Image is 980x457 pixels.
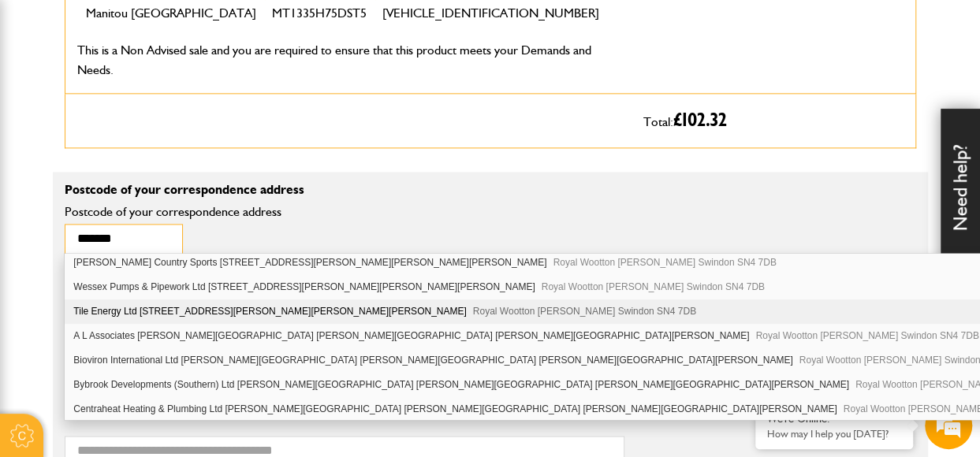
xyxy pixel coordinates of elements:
[77,40,620,80] p: This is a Non Advised sale and you are required to ensure that this product meets your Demands an...
[941,109,980,306] div: Need help?
[643,106,903,136] p: Total:
[20,162,280,206] span: I do not know the make/model of the item I am hiring
[27,87,66,110] img: d_20077148190_operators_62643000001515001
[682,111,727,130] span: 102.32
[767,428,901,440] p: How may I help you today?
[553,257,776,268] span: Royal Wootton [PERSON_NAME] Swindon SN4 7DB
[473,306,696,317] span: Royal Wootton [PERSON_NAME] Swindon SN4 7DB
[673,111,727,130] span: £
[71,266,280,293] span: What do JCB's plant policies cover?
[82,88,265,109] div: JCB Insurance
[20,214,280,258] span: I do not know the serial number of the item I am trying to insure
[755,330,978,341] span: Royal Wootton [PERSON_NAME] Swindon SN4 7DB
[259,8,296,46] div: Minimize live chat window
[542,281,765,292] span: Royal Wootton [PERSON_NAME] Swindon SN4 7DB
[65,184,624,196] p: Postcode of your correspondence address
[8,325,300,381] textarea: Type your message and hit 'Enter'
[65,206,305,218] label: Postcode of your correspondence address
